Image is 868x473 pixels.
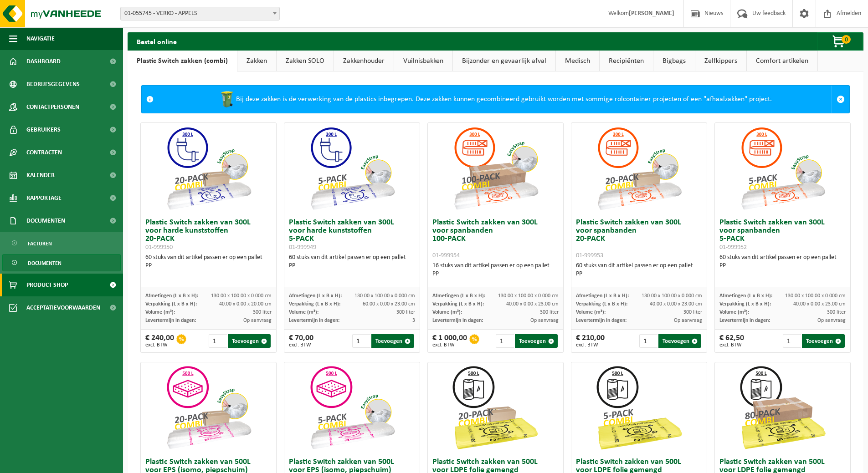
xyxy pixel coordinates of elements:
[556,51,599,71] a: Medisch
[145,262,272,270] div: PP
[228,334,271,348] button: Toevoegen
[450,362,541,453] img: 01-999964
[783,334,801,348] input: 1
[145,334,174,348] div: € 240,00
[540,310,559,315] span: 300 liter
[674,318,702,323] span: Op aanvraag
[289,219,415,251] h3: Plastic Switch zakken van 300L voor harde kunststoffen 5-PACK
[120,7,280,20] span: 01-055745 - VERKO - APPELS
[719,219,846,251] h3: Plastic Switch zakken van 300L voor spanbanden 5-PACK
[785,293,846,299] span: 130.00 x 100.00 x 0.000 cm
[629,10,674,17] strong: [PERSON_NAME]
[594,362,685,453] img: 01-999963
[394,51,452,71] a: Vuilnisbakken
[289,301,340,307] span: Verpakking (L x B x H):
[26,118,61,141] span: Gebruikers
[530,318,559,323] span: Op aanvraag
[243,318,272,323] span: Op aanvraag
[719,334,744,348] div: € 62,50
[363,301,415,307] span: 60.00 x 0.00 x 23.00 cm
[450,123,541,214] img: 01-999954
[371,334,414,348] button: Toevoegen
[145,293,198,299] span: Afmetingen (L x B x H):
[163,362,254,453] img: 01-999956
[600,51,653,71] a: Recipiënten
[817,32,863,51] button: 0
[2,254,121,271] a: Documenten
[719,342,744,348] span: excl. BTW
[158,86,832,113] div: Bij deze zakken is de verwerking van de plastics inbegrepen. Deze zakken kunnen gecombineerd gebr...
[432,310,462,315] span: Volume (m³):
[289,334,313,348] div: € 70,00
[496,334,514,348] input: 1
[719,310,749,315] span: Volume (m³):
[26,209,65,232] span: Documenten
[576,334,605,348] div: € 210,00
[145,301,197,307] span: Verpakking (L x B x H):
[832,86,849,113] a: Sluit melding
[289,342,313,348] span: excl. BTW
[26,96,79,118] span: Contactpersonen
[432,293,485,299] span: Afmetingen (L x B x H):
[576,270,702,278] div: PP
[219,301,272,307] span: 40.00 x 0.00 x 20.00 cm
[26,141,62,164] span: Contracten
[432,252,460,259] span: 01-999954
[432,301,484,307] span: Verpakking (L x B x H):
[26,73,80,96] span: Bedrijfsgegevens
[253,310,272,315] span: 300 liter
[432,342,467,348] span: excl. BTW
[307,123,398,214] img: 01-999949
[289,262,415,270] div: PP
[576,293,629,299] span: Afmetingen (L x B x H):
[26,164,55,187] span: Kalender
[642,293,702,299] span: 130.00 x 100.00 x 0.000 cm
[289,254,415,270] div: 60 stuks van dit artikel passen er op een pallet
[453,51,555,71] a: Bijzonder en gevaarlijk afval
[576,342,605,348] span: excl. BTW
[412,318,415,323] span: 3
[719,293,772,299] span: Afmetingen (L x B x H):
[432,318,483,323] span: Levertermijn in dagen:
[26,296,100,319] span: Acceptatievoorwaarden
[695,51,746,71] a: Zelfkippers
[334,51,394,71] a: Zakkenhouder
[639,334,658,348] input: 1
[747,51,817,71] a: Comfort artikelen
[289,244,316,251] span: 01-999949
[432,262,559,278] div: 16 stuks van dit artikel passen er op een pallet
[653,51,695,71] a: Bigbags
[576,301,627,307] span: Verpakking (L x B x H):
[354,293,415,299] span: 130.00 x 100.00 x 0.000 cm
[719,318,770,323] span: Levertermijn in dagen:
[817,318,846,323] span: Op aanvraag
[209,334,227,348] input: 1
[506,301,559,307] span: 40.00 x 0.00 x 23.00 cm
[289,293,342,299] span: Afmetingen (L x B x H):
[145,254,272,270] div: 60 stuks van dit artikel passen er op een pallet
[432,270,559,278] div: PP
[827,310,846,315] span: 300 liter
[128,51,237,71] a: Plastic Switch zakken (combi)
[26,187,62,209] span: Rapportage
[396,310,415,315] span: 300 liter
[432,219,559,259] h3: Plastic Switch zakken van 300L voor spanbanden 100-PACK
[163,123,254,214] img: 01-999950
[594,123,685,214] img: 01-999953
[237,51,276,71] a: Zakken
[576,310,606,315] span: Volume (m³):
[26,50,61,73] span: Dashboard
[576,318,627,323] span: Levertermijn in dagen:
[289,318,339,323] span: Levertermijn in dagen:
[352,334,371,348] input: 1
[28,235,52,252] span: Facturen
[658,334,701,348] button: Toevoegen
[498,293,559,299] span: 130.00 x 100.00 x 0.000 cm
[793,301,846,307] span: 40.00 x 0.00 x 23.00 cm
[719,262,846,270] div: PP
[576,262,702,278] div: 60 stuks van dit artikel passen er op een pallet
[145,244,173,251] span: 01-999950
[802,334,845,348] button: Toevoegen
[2,234,121,252] a: Facturen
[289,310,318,315] span: Volume (m³):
